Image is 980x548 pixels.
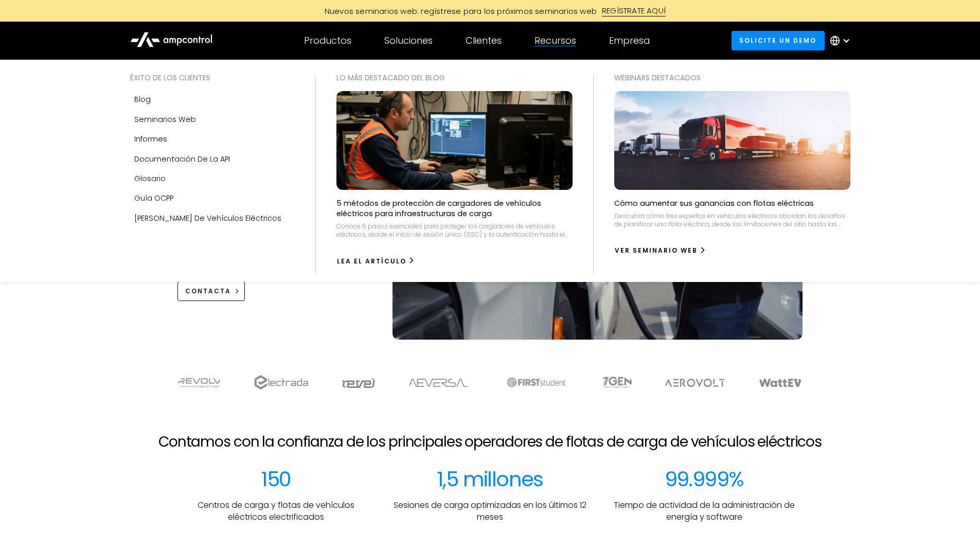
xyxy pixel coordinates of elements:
div: Blog [134,94,151,105]
p: Cómo aumentar sus ganancias con flotas eléctricas [614,198,814,208]
img: electrada logo [254,375,308,390]
div: Productos [304,35,351,46]
a: Informes [130,129,295,149]
img: WattEV logo [759,379,802,387]
div: 99.999% [665,467,744,491]
div: Recursos [534,35,576,46]
a: Glosario [130,169,295,188]
div: Seminarios web [134,114,196,125]
div: Clientes [466,35,502,46]
div: Empresa [609,35,650,46]
h2: Contamos con la confianza de los principales operadores de flotas de carga de vehículos eléctricos [158,433,822,451]
div: [PERSON_NAME] de vehículos eléctricos [134,213,281,224]
div: 1,5 millones [437,467,543,491]
div: Soluciones [384,35,433,46]
div: Conoce 5 pasos esenciales para proteger los cargadores de vehículos eléctricos, desde el inicio d... [336,222,573,238]
div: Nuevos seminarios web: regístrese para los próximos seminarios web [314,6,602,16]
p: Centros de carga y flotas de vehículos eléctricos electrificados [177,500,375,523]
a: Lea el artículo [336,253,416,270]
p: Sesiones de carga optimizadas en los últimos 12 meses [391,500,589,523]
div: Lea el artículo [337,257,406,266]
a: Nuevos seminarios web: regístrese para los próximos seminarios webREGÍSTRATE AQUÍ [259,5,722,16]
div: Éxito de los clientes [130,72,295,83]
p: 5 métodos de protección de cargadores de vehículos eléctricos para infraestructuras de carga [336,198,573,219]
a: Blog [130,90,295,109]
div: Lo más destacado del blog [336,72,573,83]
div: CONTACTA [185,287,231,296]
a: CONTACTA [177,281,245,300]
p: Tiempo de actividad de la administración de energía y software [605,500,803,523]
div: Documentación de la API [134,153,230,165]
a: ver seminario web [614,242,707,259]
img: Aerovolt Logo [665,379,726,387]
div: 150 [261,467,291,491]
div: ver seminario web [615,246,698,255]
div: Guía OCPP [134,192,173,204]
a: Guía OCPP [130,188,295,208]
div: Descubra cómo tres expertos en vehículos eléctricos abordan los desafíos de planificar una flota ... [614,212,850,228]
a: Documentación de la API [130,149,295,169]
div: Webinars destacados [614,72,850,83]
div: REGÍSTRATE AQUÍ [602,5,666,16]
div: Glosario [134,173,166,184]
a: [PERSON_NAME] de vehículos eléctricos [130,208,295,228]
div: Informes [134,133,167,145]
a: Solicite un demo [732,31,825,50]
a: Seminarios web [130,110,295,129]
